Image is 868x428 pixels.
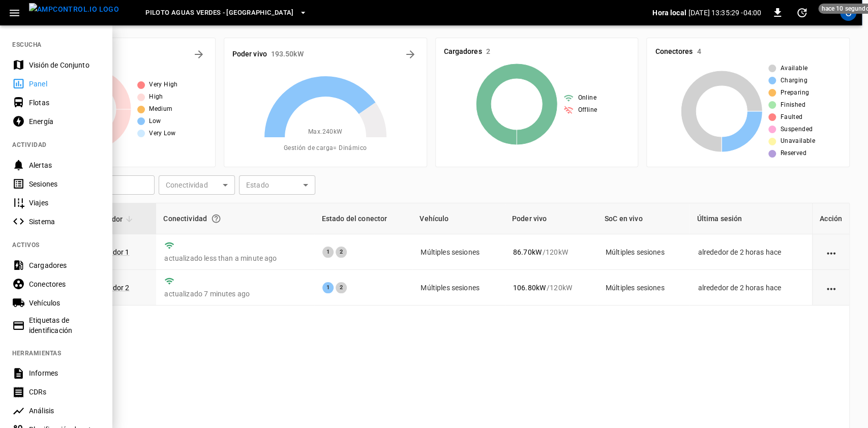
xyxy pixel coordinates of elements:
div: Cargadores [29,260,100,270]
div: Sistema [29,217,100,227]
div: Sesiones [29,179,100,189]
div: Energía [29,116,100,127]
div: Análisis [29,406,100,416]
p: Hora local [652,8,686,18]
div: Panel [29,79,100,89]
span: Piloto Aguas Verdes - [GEOGRAPHIC_DATA] [145,7,294,19]
div: Informes [29,368,100,378]
div: Flotas [29,98,100,108]
button: set refresh interval [794,5,810,21]
div: Viajes [29,198,100,208]
div: Conectores [29,279,100,289]
div: Visión de Conjunto [29,60,100,70]
div: Alertas [29,160,100,170]
div: Etiquetas de identificación [29,315,100,335]
p: [DATE] 13:35:29 -04:00 [689,8,761,18]
img: ampcontrol.io logo [29,3,119,16]
div: CDRs [29,387,100,397]
div: Vehículos [29,298,100,308]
